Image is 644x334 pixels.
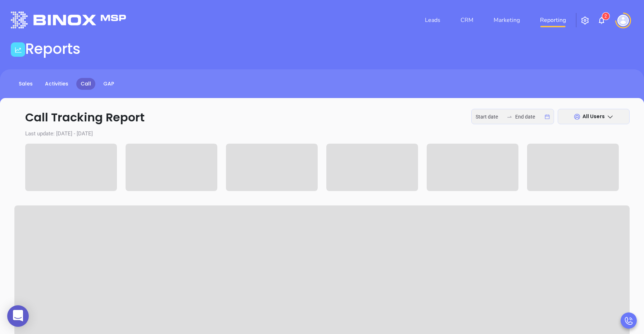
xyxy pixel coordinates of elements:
[537,13,569,27] a: Reporting
[515,113,543,121] input: End date
[99,78,118,90] a: GAP
[597,16,606,25] img: iconNotification
[602,13,609,20] sup: 2
[617,15,629,26] img: user
[604,14,607,19] span: 2
[581,16,589,25] img: iconSetting
[476,113,504,121] input: Start date
[76,78,95,90] a: Call
[491,13,523,27] a: Marketing
[458,13,476,27] a: CRM
[14,78,37,90] a: Sales
[507,114,512,120] span: swap-right
[11,11,126,28] img: logo
[25,40,81,57] h1: Reports
[582,113,605,120] span: All Users
[41,78,73,90] a: Activities
[14,109,630,126] p: Call Tracking Report
[14,130,630,138] p: Last update: [DATE] - [DATE]
[507,114,512,120] span: to
[422,13,443,27] a: Leads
